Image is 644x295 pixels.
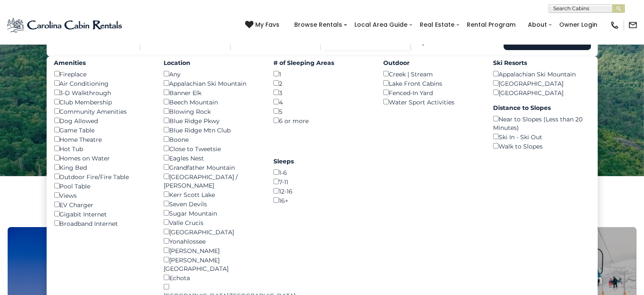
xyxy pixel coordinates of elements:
div: Dog Allowed [54,116,151,125]
div: Home Theatre [54,135,151,144]
div: Grandfather Mountain [164,163,261,172]
div: Banner Elk [164,88,261,97]
div: Hot Tub [54,144,151,153]
div: Beech Mountain [164,97,261,107]
div: Valle Crucis [164,218,261,227]
div: Blowing Rock [164,107,261,116]
div: EV Charger [54,200,151,209]
a: Real Estate [415,18,459,31]
div: Views [54,191,151,200]
div: 1-6 [273,168,371,177]
img: Blue-2.png [6,17,124,34]
div: 3 [273,88,371,97]
div: Close to Tweetsie [164,144,261,153]
div: 1 [273,69,371,79]
a: Owner Login [555,18,602,31]
div: Sugar Mountain [164,208,261,218]
div: Water Sport Activities [383,97,480,107]
div: Club Membership [54,97,151,107]
div: Blue Ridge Pkwy [164,116,261,125]
div: Appalachian Ski Mountain [493,69,590,79]
div: Fireplace [54,69,151,79]
div: Appalachian Ski Mountain [164,79,261,88]
div: Kerr Scott Lake [164,190,261,199]
div: King Bed [54,163,151,172]
div: Broadband Internet [54,219,151,228]
label: Outdoor [383,59,480,67]
div: [GEOGRAPHIC_DATA] [493,88,590,97]
div: [GEOGRAPHIC_DATA] / [PERSON_NAME] [164,172,261,190]
div: Outdoor Fire/Fire Table [54,172,151,181]
label: # of Sleeping Areas [273,59,371,67]
label: Ski Resorts [493,59,590,67]
div: Blue Ridge Mtn Club [164,125,261,135]
div: Gigabit Internet [54,209,151,219]
div: 5 [273,107,371,116]
div: Echota [164,273,261,282]
div: 7-11 [273,177,371,186]
label: Amenities [54,59,151,67]
div: [GEOGRAPHIC_DATA] [164,227,261,236]
div: Seven Devils [164,199,261,208]
label: Location [164,59,261,67]
div: [PERSON_NAME] [164,246,261,255]
img: mail-regular-black.png [628,20,638,30]
div: Game Table [54,125,151,135]
div: Community Amenities [54,107,151,116]
div: Boone [164,135,261,144]
div: 6 or more [273,116,371,125]
a: Local Area Guide [350,18,412,31]
h3: Select Your Destination [6,197,638,227]
div: 3-D Walkthrough [54,88,151,97]
div: Any [164,69,261,79]
div: Lake Front Cabins [383,79,480,88]
div: Ski In - Ski Out [493,132,590,141]
div: Air Conditioning [54,79,151,88]
div: [PERSON_NAME][GEOGRAPHIC_DATA] [164,255,261,273]
div: 12-16 [273,186,371,196]
div: 16+ [273,196,371,205]
label: Sleeps [273,157,371,166]
div: Creek | Stream [383,69,480,79]
img: phone-regular-black.png [610,20,619,30]
a: About [524,18,551,31]
span: My Favs [255,20,279,29]
div: [GEOGRAPHIC_DATA] [493,79,590,88]
div: Fenced-In Yard [383,88,480,97]
label: Distance to Slopes [493,104,590,112]
div: 2 [273,79,371,88]
div: Near to Slopes (Less than 20 Minutes) [493,114,590,132]
div: Walk to Slopes [493,141,590,151]
div: Yonahlossee [164,236,261,246]
div: Homes on Water [54,153,151,163]
div: Eagles Nest [164,153,261,163]
div: Pool Table [54,181,151,191]
div: 4 [273,97,371,107]
a: Rental Program [463,18,520,31]
a: My Favs [245,20,282,30]
a: Browse Rentals [290,18,346,31]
